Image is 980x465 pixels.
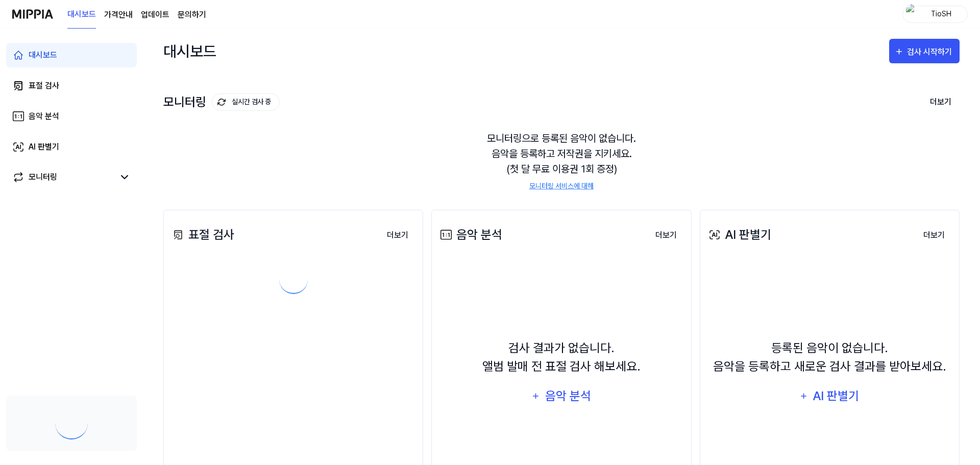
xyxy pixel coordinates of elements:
img: profile [906,4,918,25]
div: 검사 시작하기 [907,45,954,59]
div: 대시보드 [29,49,57,61]
img: monitoring Icon [217,98,226,106]
div: AI 판별기 [706,226,771,244]
div: 검사 결과가 없습니다. 앨범 발매 전 표절 검사 해보세요. [482,339,641,376]
div: 모니터링 [29,171,57,183]
a: 대시보드 [67,1,96,29]
div: 음악 분석 [438,226,502,244]
button: 더보기 [379,225,416,246]
button: AI 판별기 [793,384,867,408]
a: 더보기 [647,225,685,246]
button: 실시간 검사 중 [212,93,280,111]
div: 음악 분석 [544,386,592,406]
a: 문의하기 [178,9,206,21]
a: 더보기 [379,225,416,246]
div: 등록된 음악이 없습니다. 음악을 등록하고 새로운 검사 결과를 받아보세요. [713,339,946,376]
div: TioSH [921,8,961,19]
a: 음악 분석 [6,104,137,129]
a: 표절 검사 [6,74,137,98]
button: 검사 시작하기 [889,39,960,63]
div: 표절 검사 [29,80,59,92]
div: 대시보드 [163,39,216,63]
a: 가격안내 [104,9,133,21]
button: 더보기 [915,225,953,246]
div: 모니터링으로 등록된 음악이 없습니다. 음악을 등록하고 저작권을 지키세요. (첫 달 무료 이용권 1회 증정) [163,118,960,204]
div: AI 판별기 [812,386,861,406]
a: 모니터링 [12,171,114,183]
div: AI 판별기 [29,141,59,153]
a: 모니터링 서비스에 대해 [529,181,594,191]
button: 더보기 [922,91,960,113]
a: 대시보드 [6,43,137,67]
a: 더보기 [915,225,953,246]
a: 업데이트 [141,9,169,21]
button: 더보기 [647,225,685,246]
div: 모니터링 [163,93,280,111]
button: 음악 분석 [525,384,598,408]
a: AI 판별기 [6,135,137,159]
div: 음악 분석 [29,110,59,123]
div: 표절 검사 [170,226,234,244]
button: profileTioSH [902,6,968,23]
